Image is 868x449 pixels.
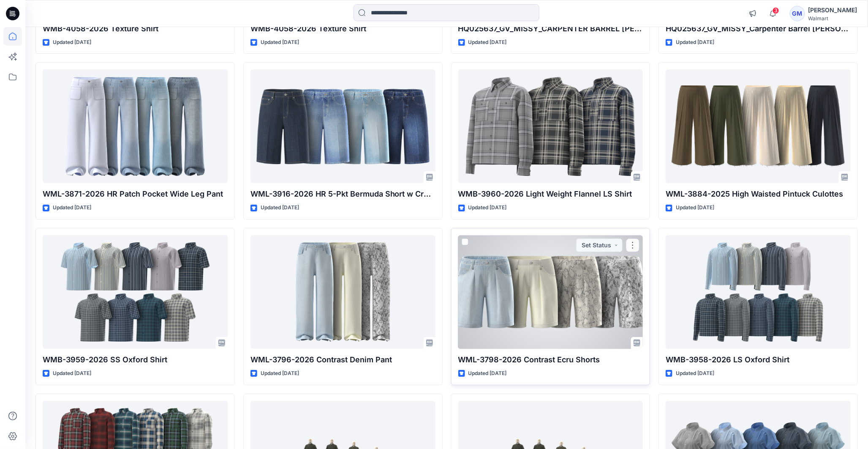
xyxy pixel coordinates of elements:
[666,235,851,349] a: WMB-3958-2026 LS Oxford Shirt
[666,23,851,35] p: HQ025637_GV_MISSY_Carpenter Barrel [PERSON_NAME]
[43,23,228,35] p: WMB-4058-2026 Texture Shirt
[250,188,435,200] p: WML-3916-2026 HR 5-Pkt Bermuda Short w Crease
[676,203,714,212] p: Updated [DATE]
[261,38,299,47] p: Updated [DATE]
[43,235,228,349] a: WMB-3959-2026 SS Oxford Shirt
[458,235,643,349] a: WML-3798-2026 Contrast Ecru Shorts
[43,69,228,183] a: WML-3871-2026 HR Patch Pocket Wide Leg Pant
[458,23,643,35] p: HQ025637_GV_MISSY_CARPENTER BARREL [PERSON_NAME]
[250,235,435,349] a: WML-3796-2026 Contrast Denim Pant
[458,69,643,183] a: WMB-3960-2026 Light Weight Flannel LS Shirt
[250,23,435,35] p: WMB-4058-2026 Texture Shirt
[666,354,851,366] p: WMB-3958-2026 LS Oxford Shirt
[53,203,91,212] p: Updated [DATE]
[53,369,91,378] p: Updated [DATE]
[790,6,805,21] div: GM
[458,188,643,200] p: WMB-3960-2026 Light Weight Flannel LS Shirt
[250,69,435,183] a: WML-3916-2026 HR 5-Pkt Bermuda Short w Crease
[458,354,643,366] p: WML-3798-2026 Contrast Ecru Shorts
[666,188,851,200] p: WML-3884-2025 High Waisted Pintuck Culottes
[261,369,299,378] p: Updated [DATE]
[666,69,851,183] a: WML-3884-2025 High Waisted Pintuck Culottes
[468,369,507,378] p: Updated [DATE]
[250,354,435,366] p: WML-3796-2026 Contrast Denim Pant
[53,38,91,47] p: Updated [DATE]
[468,38,507,47] p: Updated [DATE]
[773,7,779,14] span: 3
[808,15,857,22] div: Walmart
[808,5,857,15] div: [PERSON_NAME]
[261,203,299,212] p: Updated [DATE]
[468,203,507,212] p: Updated [DATE]
[43,188,228,200] p: WML-3871-2026 HR Patch Pocket Wide Leg Pant
[43,354,228,366] p: WMB-3959-2026 SS Oxford Shirt
[676,38,714,47] p: Updated [DATE]
[676,369,714,378] p: Updated [DATE]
